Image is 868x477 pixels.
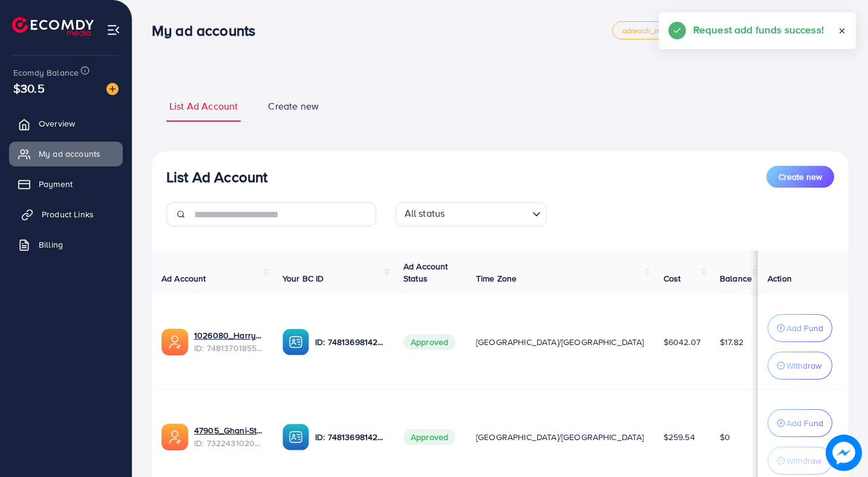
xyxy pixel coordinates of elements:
span: Payment [39,178,73,190]
a: Product Links [9,202,123,226]
span: Create new [268,99,319,113]
span: My ad accounts [39,148,100,160]
span: Cost [664,272,681,285]
span: Create new [778,171,822,183]
div: Search for option [396,202,547,226]
img: logo [12,17,94,36]
a: 47905_Ghani-Store_1704886350257 [194,424,263,436]
h3: My ad accounts [152,22,265,39]
img: ic-ads-acc.e4c84228.svg [162,424,188,450]
span: $6042.07 [664,336,700,348]
p: Withdraw [786,358,821,373]
span: Time Zone [476,272,517,285]
p: Add Fund [786,321,823,335]
a: Payment [9,172,123,196]
h3: List Ad Account [166,168,267,186]
img: menu [106,23,120,37]
span: Ad Account Status [403,260,448,285]
p: Withdraw [786,453,821,468]
span: Action [768,272,792,285]
span: Balance [720,272,752,285]
h5: Request add funds success! [693,22,824,38]
img: image [826,435,862,471]
span: Product Links [42,208,94,220]
div: <span class='underline'>1026080_Harrys Store_1741892246211</span></br>7481370185598025729 [194,329,263,354]
button: Create new [766,166,834,188]
span: [GEOGRAPHIC_DATA]/[GEOGRAPHIC_DATA] [476,431,644,443]
span: $259.54 [664,431,695,443]
input: Search for option [448,205,527,223]
a: adreach_new_package [612,21,714,39]
span: $17.82 [720,336,743,348]
a: My ad accounts [9,142,123,166]
span: List Ad Account [169,99,238,113]
img: ic-ads-acc.e4c84228.svg [162,329,188,355]
span: [GEOGRAPHIC_DATA]/[GEOGRAPHIC_DATA] [476,336,644,348]
span: adreach_new_package [622,27,703,35]
img: ic-ba-acc.ded83a64.svg [282,329,309,355]
span: Your BC ID [282,272,324,285]
p: ID: 7481369814251044881 [315,430,384,444]
span: ID: 7481370185598025729 [194,342,263,354]
span: Billing [39,238,63,251]
a: Overview [9,111,123,136]
span: Overview [39,117,75,130]
span: Ecomdy Balance [13,67,79,79]
button: Add Fund [768,409,832,437]
button: Add Fund [768,314,832,342]
img: image [106,83,119,95]
div: <span class='underline'>47905_Ghani-Store_1704886350257</span></br>7322431020572327937 [194,424,263,449]
span: All status [402,204,448,223]
button: Withdraw [768,447,832,475]
span: ID: 7322431020572327937 [194,437,263,449]
a: Billing [9,232,123,257]
span: $0 [720,431,730,443]
span: Approved [403,334,455,350]
p: Add Fund [786,416,823,430]
p: ID: 7481369814251044881 [315,335,384,349]
span: Ad Account [162,272,206,285]
a: 1026080_Harrys Store_1741892246211 [194,329,263,341]
img: ic-ba-acc.ded83a64.svg [282,424,309,450]
span: Approved [403,429,455,445]
span: $30.5 [12,77,45,99]
button: Withdraw [768,352,832,380]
